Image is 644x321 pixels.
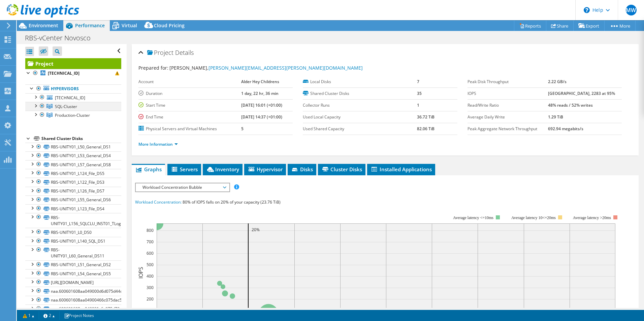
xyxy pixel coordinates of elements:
label: Read/Write Ratio [468,102,548,109]
b: 1.29 TiB [548,114,563,120]
a: RBS-UNITY01_L53_General_DS4 [25,151,121,160]
b: 35 [417,91,422,96]
span: Workload Concentration Bubble [139,183,226,191]
a: Share [546,21,574,31]
label: Shared Cluster Disks [303,90,417,97]
label: Peak Disk Throughput [468,78,548,85]
text: IOPS [137,267,144,279]
label: Physical Servers and Virtual Machines [138,126,241,132]
a: 2 [39,311,60,320]
label: Peak Aggregate Network Throughput [468,126,548,132]
a: Hypervisors [25,84,121,93]
text: 700 [147,239,154,245]
a: SQL-Cluster [25,102,121,111]
span: 80% of IOPS falls on 20% of your capacity (23.76 TiB) [183,199,281,205]
a: RBS-UNITY01_L60_General_DS11 [25,246,121,260]
a: RBS-UNITY01_L140_SQL_DS1 [25,237,121,246]
label: Account [138,78,241,85]
a: [PERSON_NAME][EMAIL_ADDRESS][PERSON_NAME][DOMAIN_NAME] [208,65,363,71]
svg: \n [584,7,590,13]
a: [URL][DOMAIN_NAME] [25,278,121,287]
a: RBS-UNITY01_L124_File_DS5 [25,169,121,178]
span: Servers [171,166,198,173]
a: 1 [18,311,39,320]
a: Production-Cluster [25,111,121,119]
span: Cloud Pricing [154,22,185,29]
b: Alder Hey Childrens [241,79,279,84]
span: [PERSON_NAME], [169,65,363,71]
span: [TECHNICAL_ID] [55,95,85,101]
b: [DATE] 16:01 (+01:00) [241,102,282,108]
a: naa.600601608aa049001c6c075d72aec16b [25,305,121,313]
b: [TECHNICAL_ID] [48,70,79,76]
span: MW [626,5,637,15]
label: Used Local Capacity [303,114,417,120]
span: Performance [75,22,105,29]
label: End Time [138,114,241,120]
div: Shared Cluster Disks [41,135,121,143]
span: Inventory [206,166,239,173]
b: 692.94 megabits/s [548,126,583,132]
b: 5 [241,126,244,132]
text: 300 [147,285,154,290]
h1: RBS-vCenter Novosco [22,34,101,42]
span: Details [175,48,194,57]
span: Project [147,49,173,56]
a: More Information [138,141,178,147]
a: RBS-UNITY01_L51_General_DS2 [25,260,121,269]
span: Workload Concentration: [135,199,182,205]
a: naa.600601608aa04900466c075dac504b2b [25,296,121,305]
tspan: Average latency <=10ms [453,215,493,220]
b: 36.72 TiB [417,114,434,120]
text: 800 [147,227,154,233]
a: RBS-UNITY01_L50_General_DS1 [25,143,121,151]
text: 500 [147,262,154,267]
label: Duration [138,90,241,97]
text: 400 [147,273,154,279]
a: Project [25,58,121,69]
label: Prepared for: [138,65,168,71]
b: 2.22 GB/s [548,79,567,84]
b: [DATE] 14:37 (+01:00) [241,114,282,120]
b: 82.06 TiB [417,126,434,132]
a: More [604,21,636,31]
text: 20% [252,227,260,233]
text: 600 [147,250,154,256]
text: 200 [147,296,154,302]
b: [GEOGRAPHIC_DATA], 2283 at 95% [548,91,615,96]
text: 100 [147,308,154,313]
a: Project Notes [59,311,99,320]
label: IOPS [468,90,548,97]
label: Used Shared Capacity [303,126,417,132]
span: Environment [29,22,58,29]
a: RBS-UNITY01_L55_General_DS6 [25,195,121,204]
span: Virtual [122,22,137,29]
span: Hypervisor [248,166,283,173]
a: RBS-UNITY01_L156_SQLCLU_INST01_TLog [25,213,121,228]
label: Average Daily Write [468,114,548,120]
label: Local Disks [303,78,417,85]
a: RBS-UNITY01_L123_File_DS4 [25,204,121,213]
span: Disks [291,166,313,173]
b: 1 [417,102,419,108]
tspan: Average latency 10<=20ms [511,215,556,220]
span: SQL-Cluster [55,104,77,109]
a: [TECHNICAL_ID] [25,69,121,78]
span: Production-Cluster [55,112,90,118]
a: RBS-UNITY01_L126_File_DS7 [25,187,121,195]
span: Graphs [135,166,162,173]
a: RBS-UNITY01_L54_General_DS5 [25,269,121,278]
b: 48% reads / 52% writes [548,102,593,108]
label: Start Time [138,102,241,109]
a: Export [573,21,605,31]
b: 1 day, 22 hr, 36 min [241,91,279,96]
span: Cluster Disks [321,166,362,173]
a: RBS-UNITY01_L0_DS0 [25,228,121,237]
text: Average latency >20ms [573,215,611,220]
a: RBS-UNITY01_L122_File_DS3 [25,178,121,186]
span: Installed Applications [371,166,432,173]
a: [TECHNICAL_ID] [25,93,121,102]
b: 7 [417,79,419,84]
a: naa.600601608aa049000d6d075d44d9b738 [25,287,121,295]
a: RBS-UNITY01_L57_General_DS8 [25,160,121,169]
